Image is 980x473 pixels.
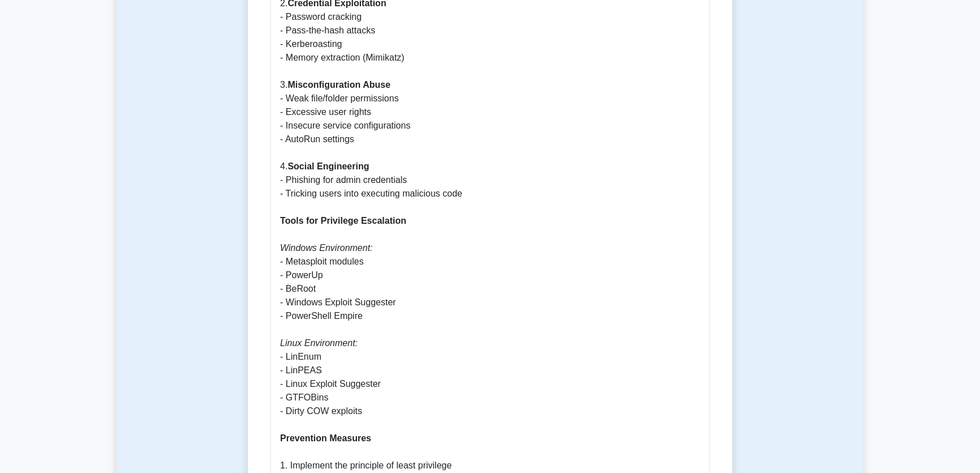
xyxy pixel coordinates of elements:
[280,338,358,348] i: Linux Environment:
[280,216,406,225] b: Tools for Privilege Escalation
[287,80,390,90] b: Misconfiguration Abuse
[280,433,371,443] b: Prevention Measures
[287,161,369,171] b: Social Engineering
[280,243,372,253] i: Windows Environment:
